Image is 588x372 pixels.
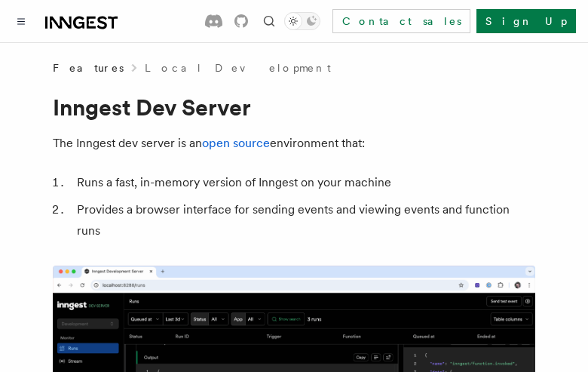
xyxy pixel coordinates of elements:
[145,60,331,75] a: Local Development
[260,12,278,30] button: Find something...
[332,9,470,33] a: Contact sales
[202,136,270,150] a: open source
[12,12,30,30] button: Toggle navigation
[72,172,535,193] li: Runs a fast, in-memory version of Inngest on your machine
[53,60,124,75] span: Features
[476,9,576,33] a: Sign Up
[53,133,535,154] p: The Inngest dev server is an environment that:
[284,12,320,30] button: Toggle dark mode
[53,94,535,121] h1: Inngest Dev Server
[72,199,535,241] li: Provides a browser interface for sending events and viewing events and function runs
